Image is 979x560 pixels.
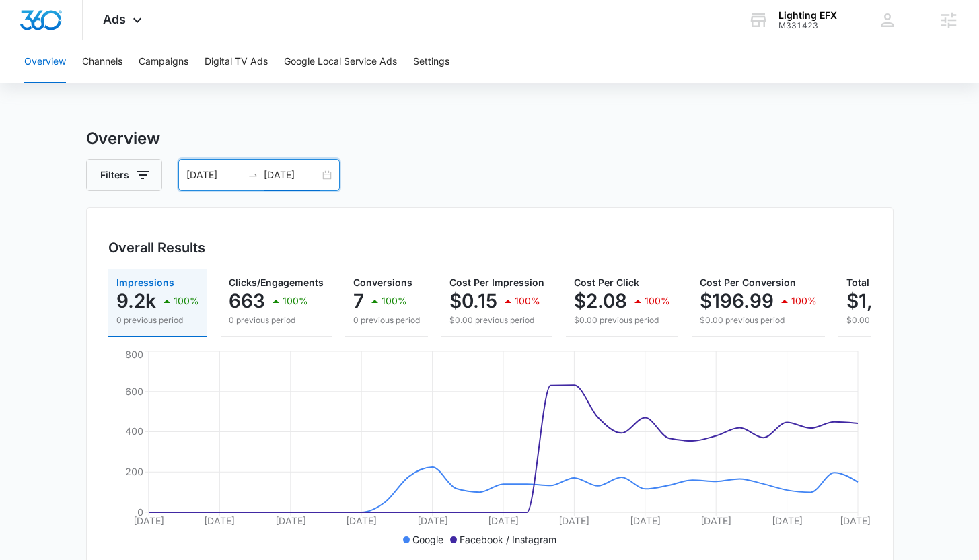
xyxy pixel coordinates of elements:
[353,314,420,326] p: 0 previous period
[103,12,126,26] span: Ads
[116,314,199,326] p: 0 previous period
[449,290,497,312] p: $0.15
[839,515,870,526] tspan: [DATE]
[204,515,235,526] tspan: [DATE]
[125,349,143,360] tspan: 800
[645,296,670,306] p: 100%
[460,532,556,547] p: Facebook / Instagram
[116,290,156,312] p: 9.2k
[449,314,544,326] p: $0.00 previous period
[558,515,589,526] tspan: [DATE]
[488,515,519,526] tspan: [DATE]
[846,277,902,288] span: Total Spend
[700,290,774,312] p: $196.99
[86,127,894,151] h3: Overview
[174,296,199,306] p: 100%
[574,314,670,326] p: $0.00 previous period
[629,515,660,526] tspan: [DATE]
[248,170,258,180] span: swap-right
[229,277,324,288] span: Clicks/Engagements
[205,40,268,83] button: Digital TV Ads
[791,296,817,306] p: 100%
[125,466,143,477] tspan: 200
[137,506,143,518] tspan: 0
[574,277,639,288] span: Cost Per Click
[449,277,544,288] span: Cost Per Impression
[778,21,837,30] div: account id
[229,314,324,326] p: 0 previous period
[229,290,265,312] p: 663
[116,277,174,288] span: Impressions
[778,10,837,21] div: account name
[413,40,449,83] button: Settings
[82,40,122,83] button: Channels
[139,40,188,83] button: Campaigns
[248,170,258,180] span: to
[700,515,731,526] tspan: [DATE]
[846,290,937,312] p: $1,378.90
[412,532,443,547] p: Google
[275,515,305,526] tspan: [DATE]
[353,277,412,288] span: Conversions
[86,159,162,191] button: Filters
[125,425,143,437] tspan: 400
[700,314,817,326] p: $0.00 previous period
[125,386,143,397] tspan: 600
[353,290,364,312] p: 7
[283,296,308,306] p: 100%
[416,515,447,526] tspan: [DATE]
[382,296,407,306] p: 100%
[515,296,540,306] p: 100%
[284,40,397,83] button: Google Local Service Ads
[133,515,164,526] tspan: [DATE]
[700,277,796,288] span: Cost Per Conversion
[574,290,627,312] p: $2.08
[24,40,66,83] button: Overview
[264,168,320,182] input: End date
[108,238,205,258] h3: Overall Results
[346,515,377,526] tspan: [DATE]
[771,515,802,526] tspan: [DATE]
[186,168,242,182] input: Start date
